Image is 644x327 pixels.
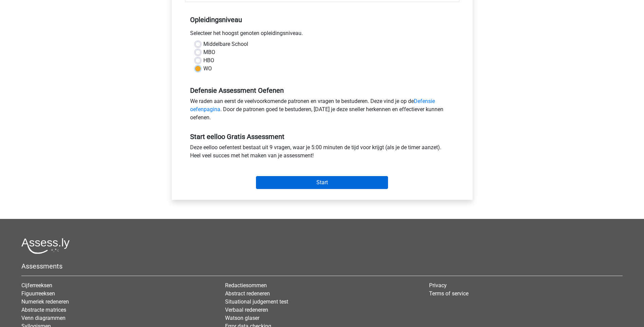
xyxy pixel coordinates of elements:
[190,133,454,141] h5: Start eelloo Gratis Assessment
[225,298,288,305] a: Situational judgement test
[203,65,212,73] label: WO
[185,97,459,124] div: We raden aan eerst de veelvoorkomende patronen en vragen te bestuderen. Deze vind je op de . Door...
[190,86,454,94] h5: Defensie Assessment Oefenen
[21,298,69,305] a: Numeriek redeneren
[225,307,268,313] a: Verbaal redeneren
[185,143,459,162] div: Deze eelloo oefentest bestaat uit 9 vragen, waar je 5:00 minuten de tijd voor krijgt (als je de t...
[225,290,270,297] a: Abstract redeneren
[225,282,267,289] a: Redactiesommen
[21,282,52,289] a: Cijferreeksen
[21,238,70,254] img: Assessly logo
[225,315,259,321] a: Watson glaser
[203,48,215,56] label: MBO
[21,315,66,321] a: Venn diagrammen
[256,176,388,189] input: Start
[21,307,66,313] a: Abstracte matrices
[190,13,454,27] h5: Opleidingsniveau
[185,29,459,40] div: Selecteer het hoogst genoten opleidingsniveau.
[203,40,248,48] label: Middelbare School
[21,262,623,270] h5: Assessments
[203,56,214,65] label: HBO
[429,290,468,297] a: Terms of service
[21,290,55,297] a: Figuurreeksen
[429,282,447,289] a: Privacy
